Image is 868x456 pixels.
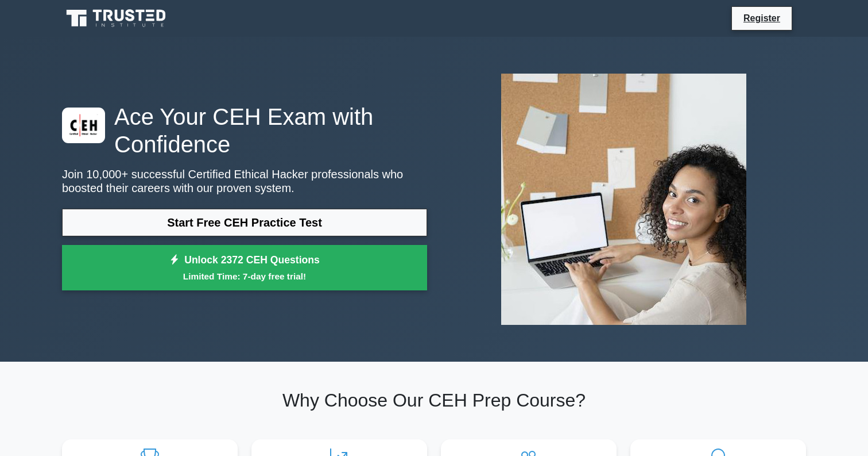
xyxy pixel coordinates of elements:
[737,11,787,25] a: Register
[62,209,427,236] a: Start Free CEH Practice Test
[76,270,413,283] small: Limited Time: 7-day free trial!
[62,389,806,411] h2: Why Choose Our CEH Prep Course?
[62,245,427,291] a: Unlock 2372 CEH QuestionsLimited Time: 7-day free trial!
[62,103,427,158] h1: Ace Your CEH Exam with Confidence
[62,167,427,195] p: Join 10,000+ successful Certified Ethical Hacker professionals who boosted their careers with our...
